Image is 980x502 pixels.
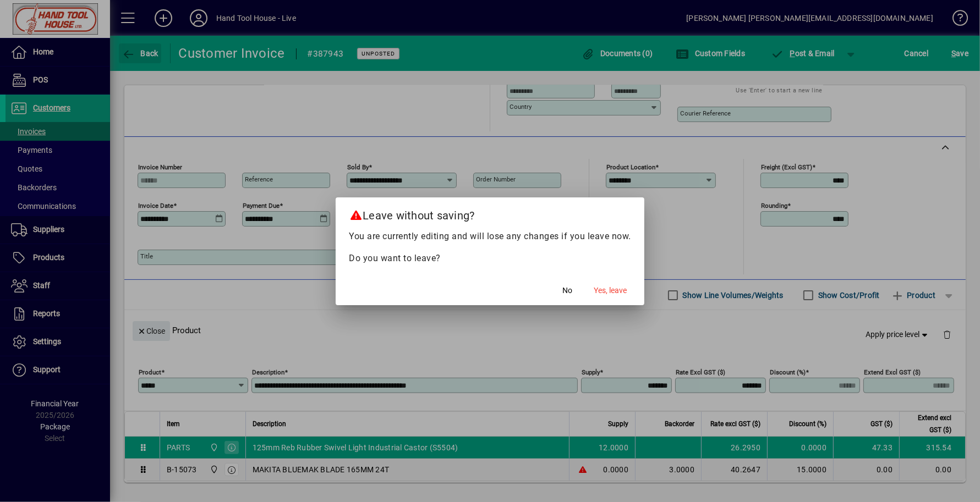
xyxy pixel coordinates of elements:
p: You are currently editing and will lose any changes if you leave now. [349,230,631,243]
h2: Leave without saving? [336,197,644,229]
span: No [562,285,572,296]
button: No [550,281,585,301]
button: Yes, leave [589,281,631,301]
p: Do you want to leave? [349,252,631,265]
span: Yes, leave [594,285,627,296]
